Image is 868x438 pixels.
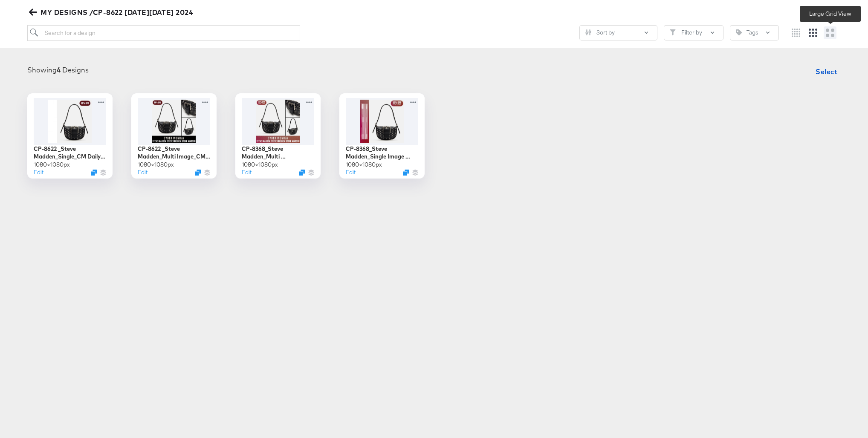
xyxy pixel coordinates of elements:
[242,168,252,176] button: Edit
[34,161,70,169] div: 1080 × 1080 px
[138,161,174,169] div: 1080 × 1080 px
[579,25,657,40] button: SlidersSort by
[34,145,106,161] div: CP-8622 _Steve Madden_Single_CM Daily Deals
[235,93,321,179] div: CP-8368_Steve Madden_Multi Image_[DATE][DATE] 35% off1080×1080pxEditDuplicate
[346,168,356,176] button: Edit
[670,29,676,35] svg: Filter
[403,170,409,176] svg: Duplicate
[27,93,113,179] div: CP-8622 _Steve Madden_Single_CM Daily Deals1080×1080pxEditDuplicate
[131,93,217,179] div: CP-8622 _Steve Madden_Multi Image_CM Daily Deals1080×1080pxEditDuplicate
[826,29,834,37] svg: Large grid
[809,29,817,37] svg: Medium grid
[346,145,418,161] div: CP-8368_Steve Madden_Single Image branded_[DATE][DATE] 35% off
[792,29,800,37] svg: Small grid
[27,25,300,41] input: Search for a design
[34,168,43,176] button: Edit
[736,29,742,35] svg: Tag
[57,66,61,74] strong: 4
[346,161,382,169] div: 1080 × 1080 px
[242,145,314,161] div: CP-8368_Steve Madden_Multi Image_[DATE][DATE] 35% off
[138,145,210,161] div: CP-8622 _Steve Madden_Multi Image_CM Daily Deals
[242,161,278,169] div: 1080 × 1080 px
[299,170,305,176] svg: Duplicate
[730,25,779,40] button: TagTags
[339,93,425,179] div: CP-8368_Steve Madden_Single Image branded_[DATE][DATE] 35% off1080×1080pxEditDuplicate
[138,168,148,176] button: Edit
[585,29,591,35] svg: Sliders
[812,63,841,80] button: Select
[91,170,97,176] svg: Duplicate
[27,6,196,18] button: MY DESIGNS /CP-8622 [DATE][DATE] 2024
[195,170,201,176] svg: Duplicate
[664,25,723,40] button: FilterFilter by
[31,6,193,18] span: MY DESIGNS /CP-8622 [DATE][DATE] 2024
[816,66,837,78] span: Select
[27,65,89,75] div: Showing Designs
